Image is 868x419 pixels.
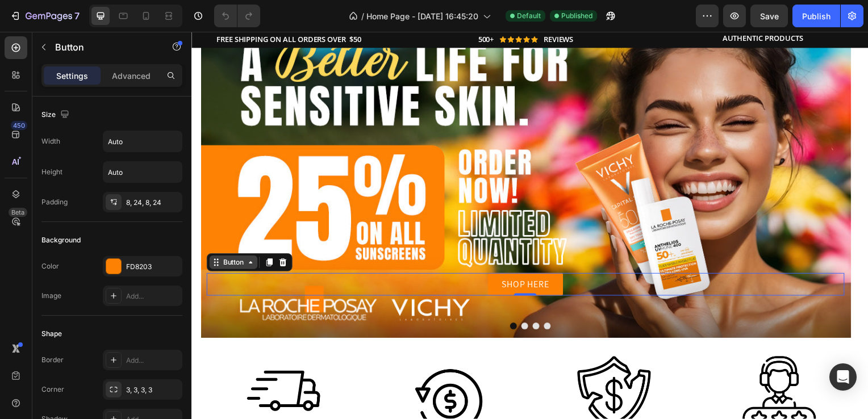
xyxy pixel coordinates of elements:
p: 7 [74,9,80,23]
p: Advanced [112,70,151,82]
div: Button [29,227,55,237]
button: Publish [792,5,840,27]
h2: FREE Shipping On All Orders Over $50 [24,2,172,14]
div: Border [41,355,64,365]
span: Default [517,11,541,21]
div: 3, 3, 3, 3 [126,385,180,395]
input: Auto [103,162,182,182]
img: Alt Image [555,327,629,401]
img: Alt Image [222,336,296,409]
div: Corner [41,384,64,395]
div: Height [41,167,62,177]
button: Dot [332,293,339,300]
span: Home Page - [DATE] 16:45:20 [366,10,478,22]
input: Auto [103,131,182,152]
div: Open Intercom Messenger [829,363,857,391]
span: Published [561,11,592,21]
button: 7 [5,5,85,27]
div: FD8203 [126,262,180,272]
div: Add... [126,355,180,366]
div: Image [41,291,61,301]
span: Save [760,11,779,21]
iframe: Design area [191,32,868,419]
div: Add... [126,291,180,301]
div: Color [41,261,59,271]
div: Width [41,136,60,146]
p: Authentic Products [535,2,616,12]
button: Save [750,5,788,27]
span: / [361,10,364,22]
div: 450 [11,121,27,130]
img: Alt Image [56,327,130,401]
div: Size [41,107,72,123]
p: SHOP HERE [312,248,360,261]
div: Background [41,235,81,245]
img: Alt Image [389,327,462,401]
h2: 500+ [287,2,306,14]
p: Settings [56,70,88,82]
p: Reviews [354,3,385,13]
button: Dot [320,293,327,300]
p: Button [55,40,152,54]
div: Undo/Redo [214,5,260,27]
div: 8, 24, 8, 24 [126,198,180,208]
div: Beta [9,208,27,217]
div: Publish [802,10,831,22]
button: Dot [343,293,350,300]
button: Dot [354,293,361,300]
div: Padding [41,197,68,207]
div: Shape [41,329,62,339]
